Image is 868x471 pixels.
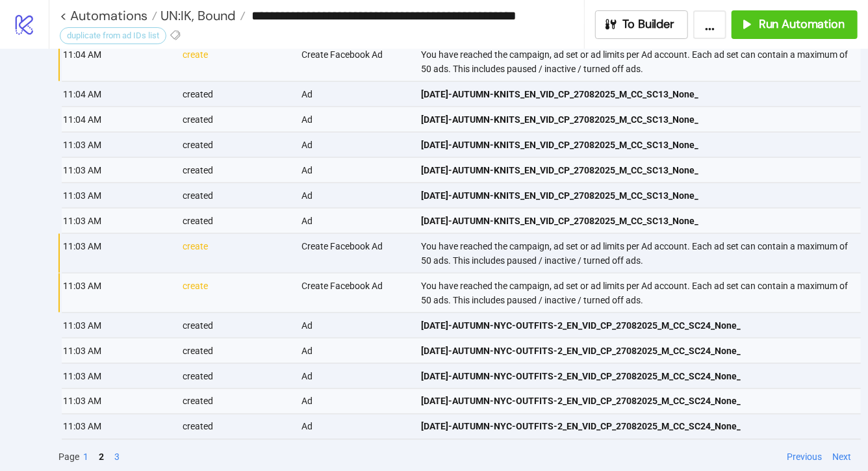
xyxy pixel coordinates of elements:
[421,107,852,132] a: [DATE]-AUTUMN-KNITS_EN_VID_CP_27082025_M_CC_SC13_None_
[300,313,411,338] div: Ad
[62,414,172,439] div: 11:03 AM
[62,107,172,132] div: 11:04 AM
[157,9,246,22] a: UN:IK, Bound
[181,42,292,81] div: create
[300,364,411,388] div: Ad
[181,274,292,312] div: create
[181,133,292,157] div: created
[157,7,236,24] span: UN:IK, Bound
[181,234,292,273] div: create
[60,9,157,22] a: < Automations
[421,112,698,127] span: [DATE]-AUTUMN-KNITS_EN_VID_CP_27082025_M_CC_SC13_None_
[421,313,852,338] a: [DATE]-AUTUMN-NYC-OUTFITS-2_EN_VID_CP_27082025_M_CC_SC24_None_
[300,183,411,208] div: Ad
[110,450,123,465] button: 3
[421,209,852,233] a: [DATE]-AUTUMN-KNITS_EN_VID_CP_27082025_M_CC_SC13_None_
[623,17,675,32] span: To Builder
[62,158,172,183] div: 11:03 AM
[62,338,172,363] div: 11:03 AM
[60,27,166,44] div: duplicate from ad IDs list
[421,158,852,183] a: [DATE]-AUTUMN-KNITS_EN_VID_CP_27082025_M_CC_SC13_None_
[62,209,172,233] div: 11:03 AM
[693,10,726,39] button: ...
[421,188,698,203] span: [DATE]-AUTUMN-KNITS_EN_VID_CP_27082025_M_CC_SC13_None_
[421,183,852,208] a: [DATE]-AUTUMN-KNITS_EN_VID_CP_27082025_M_CC_SC13_None_
[181,389,292,414] div: created
[421,369,741,383] span: [DATE]-AUTUMN-NYC-OUTFITS-2_EN_VID_CP_27082025_M_CC_SC24_None_
[62,313,172,338] div: 11:03 AM
[421,344,741,358] span: [DATE]-AUTUMN-NYC-OUTFITS-2_EN_VID_CP_27082025_M_CC_SC24_None_
[62,274,172,312] div: 11:03 AM
[421,414,852,439] a: [DATE]-AUTUMN-NYC-OUTFITS-2_EN_VID_CP_27082025_M_CC_SC24_None_
[595,10,689,39] button: To Builder
[300,209,411,233] div: Ad
[62,389,172,414] div: 11:03 AM
[300,158,411,183] div: Ad
[181,158,292,183] div: created
[58,450,79,465] span: Page
[300,338,411,363] div: Ad
[421,338,852,363] a: [DATE]-AUTUMN-NYC-OUTFITS-2_EN_VID_CP_27082025_M_CC_SC24_None_
[62,42,172,81] div: 11:04 AM
[420,234,861,273] div: You have reached the campaign, ad set or ad limits per Ad account. Each ad set can contain a maxi...
[421,82,852,107] a: [DATE]-AUTUMN-KNITS_EN_VID_CP_27082025_M_CC_SC13_None_
[421,364,852,388] a: [DATE]-AUTUMN-NYC-OUTFITS-2_EN_VID_CP_27082025_M_CC_SC24_None_
[421,420,741,434] span: [DATE]-AUTUMN-NYC-OUTFITS-2_EN_VID_CP_27082025_M_CC_SC24_None_
[62,133,172,157] div: 11:03 AM
[783,450,826,465] button: Previous
[300,414,411,439] div: Ad
[300,107,411,132] div: Ad
[79,450,92,465] button: 1
[62,82,172,107] div: 11:04 AM
[421,394,741,409] span: [DATE]-AUTUMN-NYC-OUTFITS-2_EN_VID_CP_27082025_M_CC_SC24_None_
[181,338,292,363] div: created
[181,414,292,439] div: created
[759,17,845,32] span: Run Automation
[421,87,698,101] span: [DATE]-AUTUMN-KNITS_EN_VID_CP_27082025_M_CC_SC13_None_
[181,209,292,233] div: created
[421,318,741,333] span: [DATE]-AUTUMN-NYC-OUTFITS-2_EN_VID_CP_27082025_M_CC_SC24_None_
[62,234,172,273] div: 11:03 AM
[421,163,698,177] span: [DATE]-AUTUMN-KNITS_EN_VID_CP_27082025_M_CC_SC13_None_
[420,274,861,312] div: You have reached the campaign, ad set or ad limits per Ad account. Each ad set can contain a maxi...
[421,389,852,414] a: [DATE]-AUTUMN-NYC-OUTFITS-2_EN_VID_CP_27082025_M_CC_SC24_None_
[828,450,855,465] button: Next
[62,183,172,208] div: 11:03 AM
[181,183,292,208] div: created
[421,214,698,228] span: [DATE]-AUTUMN-KNITS_EN_VID_CP_27082025_M_CC_SC13_None_
[732,10,858,39] button: Run Automation
[421,133,852,157] a: [DATE]-AUTUMN-KNITS_EN_VID_CP_27082025_M_CC_SC13_None_
[95,450,108,465] button: 2
[181,107,292,132] div: created
[181,364,292,388] div: created
[181,313,292,338] div: created
[300,82,411,107] div: Ad
[300,133,411,157] div: Ad
[300,234,411,273] div: Create Facebook Ad
[62,364,172,388] div: 11:03 AM
[300,389,411,414] div: Ad
[420,42,861,81] div: You have reached the campaign, ad set or ad limits per Ad account. Each ad set can contain a maxi...
[300,274,411,312] div: Create Facebook Ad
[300,42,411,81] div: Create Facebook Ad
[421,138,698,152] span: [DATE]-AUTUMN-KNITS_EN_VID_CP_27082025_M_CC_SC13_None_
[181,82,292,107] div: created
